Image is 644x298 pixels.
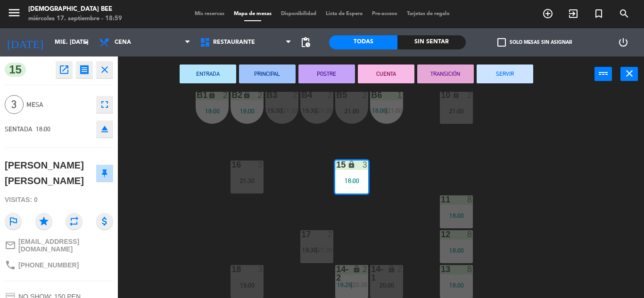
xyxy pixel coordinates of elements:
[402,11,454,16] span: Tarjetas de regalo
[467,265,473,274] div: 8
[624,68,635,79] i: close
[318,107,332,114] span: 21:30
[497,38,506,47] span: check_box_outline_blank
[301,230,302,239] div: 17
[5,158,96,188] div: [PERSON_NAME] [PERSON_NAME]
[229,11,276,16] span: Mapa de mesas
[371,91,372,99] div: B6
[477,64,533,83] button: SERVIR
[316,246,318,254] span: |
[79,64,90,75] i: receipt
[231,161,232,169] div: 16
[619,8,630,19] i: search
[594,67,612,81] button: power_input
[397,265,403,274] div: 2
[208,91,216,99] i: lock
[452,91,460,99] i: lock
[5,63,26,77] span: 15
[358,64,414,83] button: CUENTA
[76,61,93,78] button: receipt
[18,238,113,253] span: [EMAIL_ADDRESS][DOMAIN_NAME]
[467,91,473,99] div: 2
[321,11,367,16] span: Lista de Espera
[318,246,332,254] span: 21:30
[5,192,113,208] div: Visitas: 0
[190,11,229,16] span: Mis reservas
[96,213,113,230] i: attach_money
[231,265,232,274] div: 18
[5,125,33,133] span: SENTADA
[115,39,131,46] span: Cena
[231,177,264,184] div: 21:30
[276,11,321,16] span: Disponibilidad
[467,195,473,204] div: 8
[618,37,629,48] i: power_settings_new
[243,91,251,99] i: lock
[267,107,282,114] span: 19:30
[388,107,402,114] span: 21:00
[36,125,50,133] span: 18:00
[28,14,122,24] div: miércoles 17. septiembre - 18:59
[96,61,113,78] button: close
[363,91,368,99] div: 2
[542,8,553,19] i: add_circle_outline
[58,64,70,75] i: open_in_new
[316,107,318,114] span: |
[363,161,368,169] div: 3
[363,265,368,274] div: 2
[266,91,267,99] div: B3
[5,240,16,251] i: mail_outline
[99,99,110,110] i: fullscreen
[328,91,333,99] div: 2
[96,96,113,113] button: fullscreen
[239,64,296,83] button: PRINCIPAL
[180,64,236,83] button: ENTRADA
[28,5,122,14] div: [DEMOGRAPHIC_DATA] Bee
[196,108,229,114] div: 18:00
[397,35,466,49] div: Sin sentar
[593,8,604,19] i: turned_in_not
[213,39,255,46] span: Restaurante
[440,108,473,114] div: 21:00
[328,230,333,239] div: 2
[302,246,317,254] span: 19:30
[26,99,91,110] span: Mesa
[370,282,403,289] div: 20:00
[497,38,572,47] label: Solo mesas sin asignar
[300,37,311,48] span: pending_actions
[440,212,473,219] div: 18:00
[96,121,113,137] button: eject
[335,177,368,184] div: 18:00
[467,230,473,239] div: 8
[81,37,92,48] i: arrow_drop_down
[417,64,474,83] button: TRANSICIÓN
[231,282,264,289] div: 19:00
[7,6,21,23] button: menu
[397,91,403,99] div: 1
[293,91,298,99] div: 2
[353,265,361,273] i: lock
[620,67,638,81] button: close
[7,6,21,20] i: menu
[56,61,73,78] button: open_in_new
[35,213,52,230] i: star
[281,107,283,114] span: |
[283,107,297,114] span: 21:30
[353,281,367,289] span: 20:30
[258,91,264,99] div: 2
[5,213,22,230] i: outlined_flag
[231,108,264,114] div: 18:00
[223,91,229,99] div: 2
[5,238,113,253] a: mail_outline[EMAIL_ADDRESS][DOMAIN_NAME]
[367,11,402,16] span: Pre-acceso
[440,247,473,254] div: 18:00
[258,265,264,274] div: 3
[336,265,337,282] div: 14-2
[18,261,79,269] span: [PHONE_NUMBER]
[351,281,353,289] span: |
[329,35,397,49] div: Todas
[5,259,16,271] i: phone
